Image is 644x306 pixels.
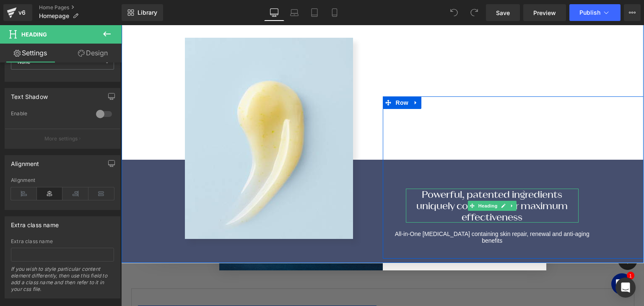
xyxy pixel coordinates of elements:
[11,266,114,298] div: If you wish to style particular content element differently, then use this field to add a class n...
[496,8,510,17] span: Save
[17,7,27,18] div: v6
[62,44,123,62] a: Design
[273,71,289,84] span: Row
[533,8,556,17] span: Preview
[387,176,395,186] a: Expand / Collapse
[11,110,88,119] div: Enable
[274,205,468,219] span: All-in-One [MEDICAL_DATA] containing skin repair, renewal and anti-aging benefits
[5,129,120,148] button: More settings
[304,4,325,21] a: Tablet
[446,4,462,21] button: Undo
[138,9,157,16] span: Library
[39,4,122,11] a: Home Pages
[264,4,284,21] a: Desktop
[579,9,600,16] span: Publish
[44,135,78,143] p: More settings
[3,4,32,21] a: v6
[356,176,378,186] span: Heading
[11,217,59,228] div: Extra class name
[289,71,300,84] a: Expand / Collapse
[39,13,69,19] span: Homepage
[122,4,163,21] a: New Library
[21,31,47,38] span: Heading
[624,4,641,21] button: More
[466,4,483,21] button: Redo
[569,4,621,21] button: Publish
[11,88,48,100] div: Text Shadow
[11,156,39,167] div: Alignment
[325,4,345,21] a: Mobile
[615,277,636,298] div: Open Intercom Messenger
[11,239,114,244] div: Extra class name
[11,177,114,183] div: Alignment
[285,163,458,197] h1: Powerful, patented ingredients uniquely combined for maximum effectiveness
[284,4,304,21] a: Laptop
[523,4,566,21] a: Preview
